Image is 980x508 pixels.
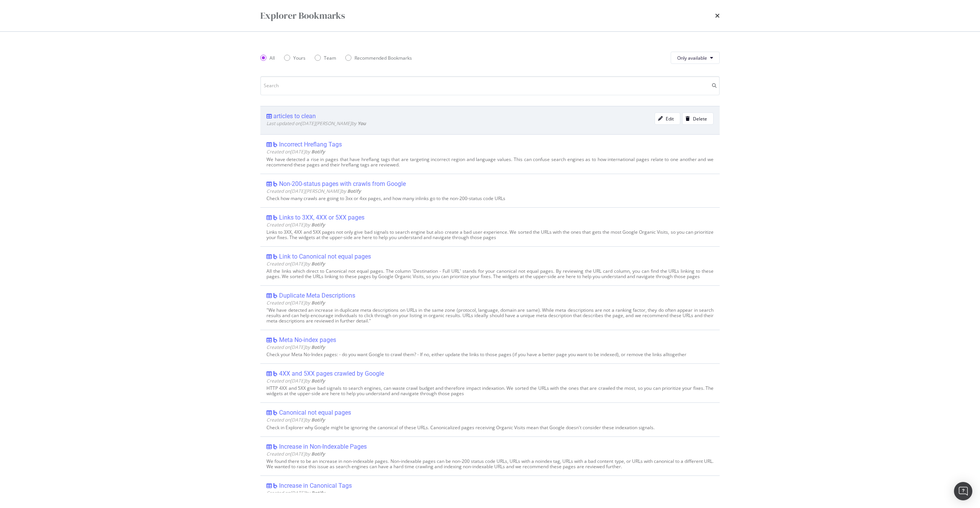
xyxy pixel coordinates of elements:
span: Created on [DATE] by [266,490,325,496]
div: Yours [284,55,305,61]
b: Botify [311,378,325,384]
span: Created on [DATE] by [266,148,325,155]
b: Botify [311,344,325,350]
div: Check your Meta No-Index pages: - do you want Google to crawl them? - If no, either update the li... [266,352,714,357]
div: Links to 3XX, 4XX and 5XX pages not only give bad signals to search engine but also create a bad ... [266,230,714,240]
div: Explorer Bookmarks [260,9,345,22]
span: Only available [677,55,707,61]
button: Edit [655,112,680,125]
span: Created on [DATE] by [266,378,325,384]
span: Created on [DATE] by [266,300,325,306]
b: Botify [311,148,325,155]
div: Team [324,55,336,61]
div: Non-200-status pages with crawls from Google [279,180,406,188]
div: 4XX and 5XX pages crawled by Google [279,370,384,378]
span: Created on [DATE][PERSON_NAME] by [266,188,361,194]
button: Only available [671,52,720,64]
b: Botify [347,188,361,194]
b: Botify [311,451,325,457]
div: Delete [693,116,707,122]
span: Created on [DATE] by [266,417,325,423]
div: Increase in Non-Indexable Pages [279,443,367,451]
div: Canonical not equal pages [279,409,351,417]
div: Open Intercom Messenger [954,482,972,500]
b: Botify [311,221,325,228]
span: Created on [DATE] by [266,451,325,457]
b: Botify [311,300,325,306]
div: Yours [293,55,305,61]
div: We found there to be an increase in non-indexable pages. Non-indexable pages can be non-200 statu... [266,459,714,469]
div: times [715,9,720,22]
div: Check how many crawls are going to 3xx or 4xx pages, and how many inlinks go to the non-200-statu... [266,196,714,201]
div: All [260,55,275,61]
b: Botify [311,417,325,423]
div: We have detected a rise in pages that have hreflang tags that are targeting incorrect region and ... [266,157,714,168]
div: Check in Explorer why Google might be ignoring the canonical of these URLs. Canonicalized pages r... [266,425,714,430]
div: Edit [666,116,674,122]
div: Recommended Bookmarks [354,55,412,61]
span: Last updated on [DATE][PERSON_NAME] by [266,120,366,127]
div: Team [315,55,336,61]
div: Recommended Bookmarks [345,55,412,61]
div: All the links which direct to Canonical not equal pages. The column 'Destination - Full URL' stan... [266,269,714,279]
div: HTTP 4XX and 5XX give bad signals to search engines, can waste crawl budget and therefore impact ... [266,386,714,396]
span: Created on [DATE] by [266,344,325,350]
div: Duplicate Meta Descriptions [279,292,355,300]
div: Links to 3XX, 4XX or 5XX pages [279,214,364,221]
b: You [358,120,366,127]
button: Delete [682,112,714,125]
div: Incorrect Hreflang Tags [279,141,342,148]
div: articles to clean [273,112,316,120]
span: Created on [DATE] by [266,221,325,228]
b: Botify [311,490,325,496]
div: Meta No-index pages [279,336,336,344]
div: "We have detected an increase in duplicate meta descriptions on URLs in the same zone (protocol, ... [266,308,714,324]
span: Created on [DATE] by [266,261,325,267]
input: Search [260,76,720,95]
div: All [269,55,275,61]
div: Increase in Canonical Tags [279,482,352,490]
div: Link to Canonical not equal pages [279,253,371,261]
b: Botify [311,261,325,267]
